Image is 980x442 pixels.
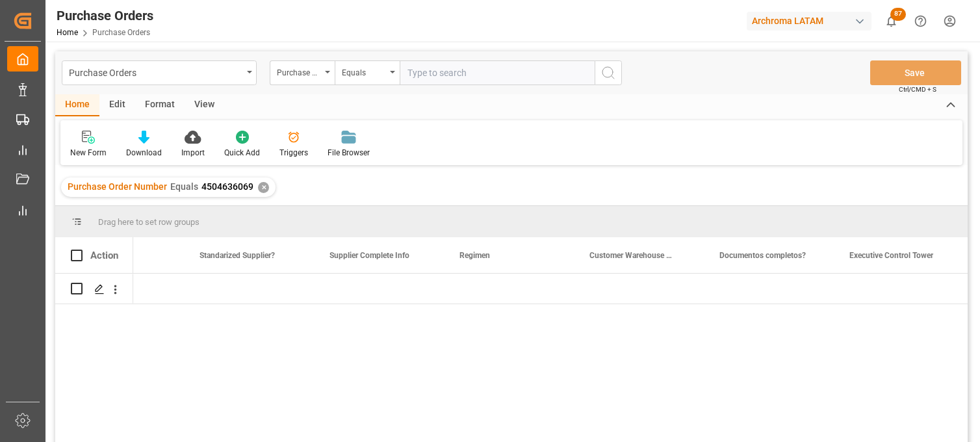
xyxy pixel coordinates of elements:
[170,181,198,192] span: Equals
[277,64,321,79] div: Purchase Order Number
[329,251,409,260] span: Supplier Complete Info
[595,60,622,85] button: search button
[899,84,936,94] span: Ctrl/CMD + S
[270,60,335,85] button: open menu
[135,94,185,116] div: Format
[589,251,677,260] span: Customer Warehouse Name
[890,8,906,21] span: 87
[70,147,107,159] div: New Form
[126,147,162,159] div: Download
[335,60,400,85] button: open menu
[747,8,877,33] button: Archroma LATAM
[400,60,595,85] input: Type to search
[57,28,78,37] a: Home
[906,6,935,36] button: Help Center
[57,6,153,25] div: Purchase Orders
[90,250,118,261] div: Action
[200,251,275,260] span: Standarized Supplier?
[201,181,253,192] span: 4504636069
[459,251,490,260] span: Regimen
[98,217,200,227] span: Drag here to set row groups
[62,60,257,85] button: open menu
[279,147,308,159] div: Triggers
[877,6,906,36] button: show 87 new notifications
[181,147,205,159] div: Import
[328,147,370,159] div: File Browser
[258,182,269,193] div: ✕
[849,251,933,260] span: Executive Control Tower
[185,94,224,116] div: View
[68,181,167,192] span: Purchase Order Number
[747,12,871,31] div: Archroma LATAM
[55,94,99,116] div: Home
[55,274,133,304] div: Press SPACE to select this row.
[224,147,260,159] div: Quick Add
[870,60,961,85] button: Save
[719,251,806,260] span: Documentos completos?
[69,64,242,80] div: Purchase Orders
[342,64,386,79] div: Equals
[99,94,135,116] div: Edit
